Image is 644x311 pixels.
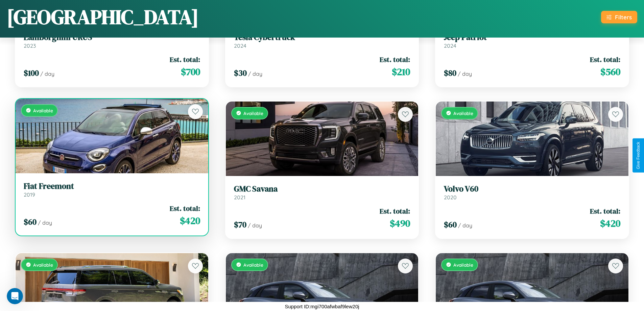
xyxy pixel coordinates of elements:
span: Available [453,262,473,268]
h3: GMC Savana [234,184,410,194]
span: Est. total: [380,54,410,64]
span: 2019 [24,191,35,198]
a: Fiat Freemont2019 [24,181,200,198]
h3: Jeep Patriot [444,32,620,42]
h3: Tesla Cybertruck [234,32,410,42]
span: 2024 [444,42,456,49]
span: $ 100 [24,67,39,79]
p: Support ID: mgi700afwbaf9lew20j [285,302,359,311]
div: Give Feedback [636,142,641,169]
span: $ 80 [444,67,456,79]
a: Jeep Patriot2024 [444,32,620,49]
span: 2020 [444,194,457,201]
span: $ 490 [390,217,410,230]
span: / day [248,70,262,77]
div: Filters [615,14,632,21]
span: / day [458,70,472,77]
iframe: Intercom live chat [7,288,23,304]
span: Available [33,108,53,113]
span: Est. total: [380,206,410,216]
span: Est. total: [170,203,200,213]
span: / day [38,219,52,226]
span: Available [33,262,53,268]
a: GMC Savana2021 [234,184,410,201]
span: Available [243,262,263,268]
span: / day [40,70,54,77]
span: Est. total: [170,54,200,64]
span: $ 420 [180,214,200,227]
span: $ 700 [181,65,200,79]
span: 2021 [234,194,245,201]
h3: Volvo V60 [444,184,620,194]
span: / day [248,222,262,229]
span: Available [243,110,263,116]
span: $ 420 [600,217,620,230]
button: Filters [601,11,637,23]
span: / day [458,222,472,229]
span: 2024 [234,42,246,49]
span: $ 560 [600,65,620,79]
h3: Fiat Freemont [24,181,200,191]
span: $ 210 [392,65,410,79]
span: $ 30 [234,67,247,79]
span: $ 60 [24,216,37,227]
span: Available [453,110,473,116]
span: $ 60 [444,219,457,230]
a: Lamborghini URUS2023 [24,32,200,49]
span: Est. total: [590,206,620,216]
span: $ 70 [234,219,246,230]
span: 2023 [24,42,36,49]
a: Tesla Cybertruck2024 [234,32,410,49]
span: Est. total: [590,54,620,64]
h3: Lamborghini URUS [24,32,200,42]
a: Volvo V602020 [444,184,620,201]
h1: [GEOGRAPHIC_DATA] [7,3,199,31]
